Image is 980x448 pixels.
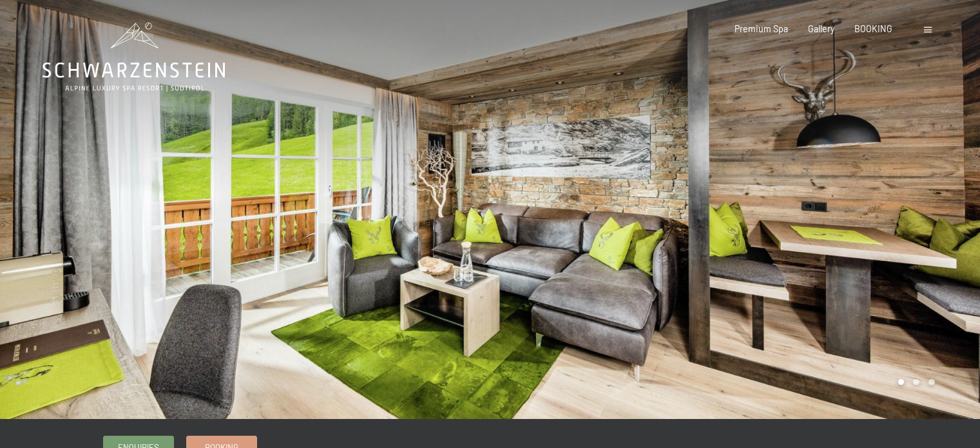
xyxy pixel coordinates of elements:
[854,23,892,34] a: BOOKING
[808,23,834,34] a: Gallery
[735,23,788,34] a: Premium Spa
